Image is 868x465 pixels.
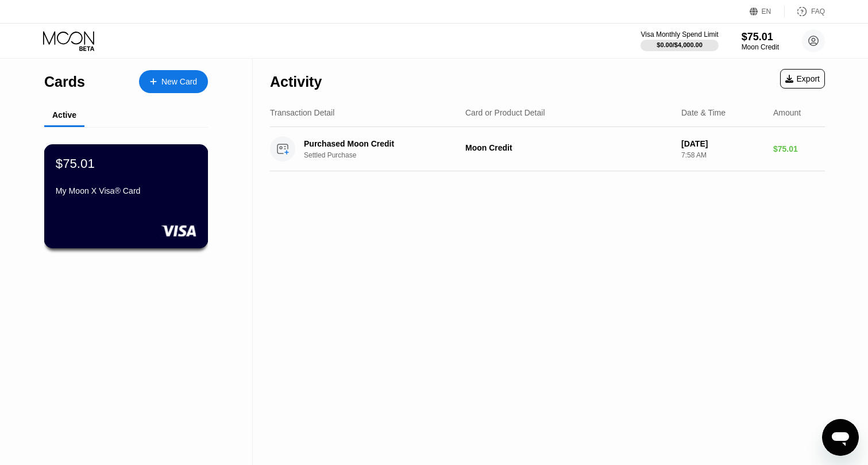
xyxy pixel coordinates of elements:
div: $75.01 [773,144,825,153]
div: Export [780,69,825,89]
div: Purchased Moon Credit [304,139,460,148]
div: My Moon X Visa® Card [56,186,196,195]
div: Transaction Detail [270,108,334,117]
div: Visa Monthly Spend Limit [641,30,718,39]
div: New Card [139,70,208,93]
div: Moon Credit [742,43,779,51]
iframe: Button to launch messaging window [822,419,859,456]
div: Date & Time [681,108,726,117]
div: New Card [161,77,197,87]
div: Purchased Moon CreditSettled PurchaseMoon Credit[DATE]7:58 AM$75.01 [270,127,825,171]
div: Active [52,110,76,120]
div: FAQ [785,6,825,17]
div: EN [750,6,785,17]
div: FAQ [811,7,825,16]
div: $75.01Moon Credit [742,31,779,51]
div: $75.01 [56,156,95,171]
div: Card or Product Detail [465,108,545,117]
div: $75.01 [742,31,779,43]
div: Amount [773,108,801,117]
div: Export [785,74,820,83]
div: EN [762,7,771,16]
div: Settled Purchase [304,151,472,159]
div: 7:58 AM [681,151,764,159]
div: [DATE] [681,139,764,148]
div: Moon Credit [465,143,672,152]
div: Activity [270,74,322,90]
div: Cards [44,74,85,90]
div: $0.00 / $4,000.00 [657,41,703,48]
div: $75.01My Moon X Visa® Card [45,145,207,248]
div: Visa Monthly Spend Limit$0.00/$4,000.00 [641,30,718,51]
